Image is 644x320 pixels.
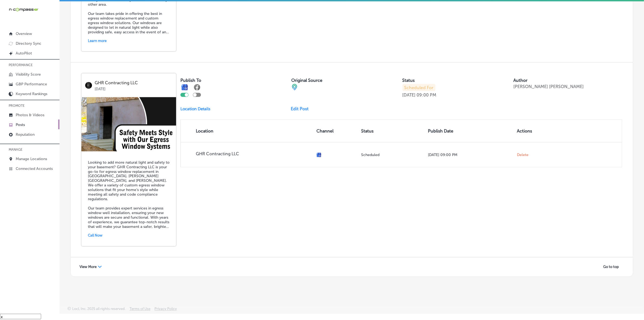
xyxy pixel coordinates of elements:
label: Status [402,78,415,83]
th: Location [181,120,314,142]
img: 8ecefb92-a750-437c-bd88-78d43e223189GHR-Contracting-65-11.png [81,97,176,151]
img: 660ab0bf-5cc7-4cb8-ba1c-48b5ae0f18e60NCTV_CLogo_TV_Black_-500x88.png [9,7,38,12]
p: Scheduled [361,153,424,157]
label: Publish To [180,78,201,83]
th: Actions [515,120,551,142]
p: Overview [16,31,32,36]
img: cba84b02adce74ede1fb4a8549a95eca.png [291,84,298,90]
p: Connected Accounts [16,166,53,171]
p: Posts [16,122,25,127]
img: logo [85,82,92,89]
th: Status [359,120,426,142]
p: AutoPilot [16,51,32,56]
a: Edit Post [291,106,313,111]
p: GHR Contracting LLC [95,80,172,85]
a: Terms of Use [130,307,150,314]
p: Directory Sync [16,41,41,46]
span: Go to top [603,265,619,269]
p: [DATE] 09:00 PM [428,153,513,157]
p: Visibility Score [16,72,41,77]
a: Privacy Policy [154,307,177,314]
p: [DATE] [402,92,416,98]
p: Manage Locations [16,157,47,161]
p: 09:00 PM [417,92,437,98]
p: Location Details [180,106,210,111]
label: Original Source [291,78,322,83]
h5: Looking to add more natural light and safety to your basement? GHR Contracting LLC is your go-to ... [88,160,170,229]
label: Author [513,78,527,83]
p: Reputation [16,132,35,137]
span: View More [80,265,97,269]
p: Locl, Inc. 2025 all rights reserved. [72,307,126,311]
p: Keyword Rankings [16,92,47,96]
p: [DATE] [95,85,172,91]
p: Scheduled For [402,84,435,91]
p: Photos & Videos [16,113,44,117]
p: GBP Performance [16,82,47,86]
th: Channel [314,120,359,142]
th: Publish Date [426,120,515,142]
p: [PERSON_NAME] [PERSON_NAME] [513,84,584,89]
p: GHR Contracting LLC [196,151,312,156]
span: Delete [517,153,529,157]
